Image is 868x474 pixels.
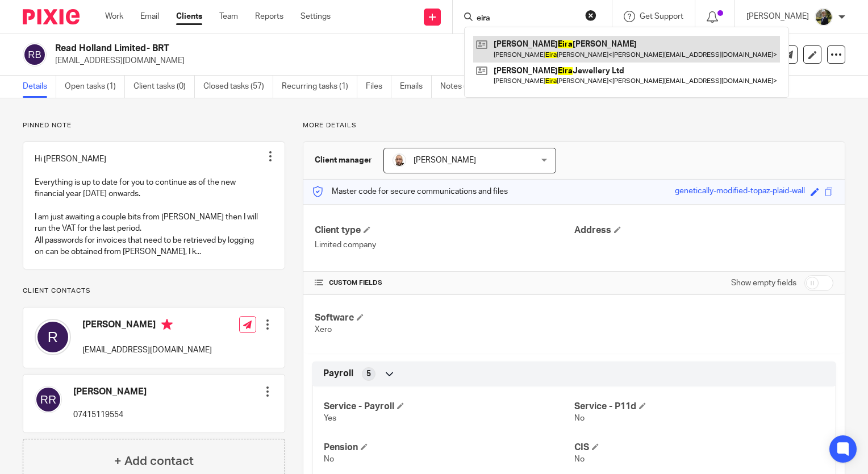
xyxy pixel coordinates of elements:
[315,224,574,236] h4: Client type
[746,11,809,22] p: [PERSON_NAME]
[176,11,202,22] a: Clients
[23,43,47,66] img: svg%3E
[315,239,574,251] p: Limited company
[23,121,285,130] p: Pinned note
[315,312,574,324] h4: Software
[315,155,372,166] h3: Client manager
[65,76,125,98] a: Open tasks (1)
[23,76,56,98] a: Details
[82,344,212,356] p: [EMAIL_ADDRESS][DOMAIN_NAME]
[55,43,564,55] h2: Read Holland Limited- BRT
[82,319,212,333] h4: [PERSON_NAME]
[140,11,159,22] a: Email
[324,455,334,463] span: No
[203,76,273,98] a: Closed tasks (57)
[324,414,336,422] span: Yes
[133,76,195,98] a: Client tasks (0)
[475,14,578,24] input: Search
[400,76,432,98] a: Emails
[323,368,353,380] span: Payroll
[35,386,62,413] img: svg%3E
[585,10,596,21] button: Clear
[324,401,574,413] h4: Service - Payroll
[301,11,331,22] a: Settings
[315,326,332,334] span: Xero
[35,319,71,355] img: svg%3E
[675,185,805,198] div: genetically-modified-topaz-plaid-wall
[105,11,123,22] a: Work
[55,55,691,66] p: [EMAIL_ADDRESS][DOMAIN_NAME]
[640,13,683,20] span: Get Support
[574,455,585,463] span: No
[574,442,824,454] h4: CIS
[161,319,173,330] i: Primary
[393,153,406,167] img: Daryl.jpg
[366,368,371,380] span: 5
[324,442,574,454] h4: Pension
[574,414,585,422] span: No
[440,76,482,98] a: Notes (5)
[574,224,833,236] h4: Address
[366,76,391,98] a: Files
[574,401,824,413] h4: Service - P11d
[23,286,285,296] p: Client contacts
[303,121,845,130] p: More details
[73,409,147,421] p: 07415119554
[114,452,194,470] h4: + Add contact
[731,277,796,289] label: Show empty fields
[23,9,80,24] img: Pixie
[312,186,508,197] p: Master code for secure communications and files
[282,76,357,98] a: Recurring tasks (1)
[219,11,238,22] a: Team
[315,278,574,288] h4: CUSTOM FIELDS
[815,8,833,26] img: ACCOUNTING4EVERYTHING-9.jpg
[414,156,476,164] span: [PERSON_NAME]
[73,386,147,398] h4: [PERSON_NAME]
[255,11,283,22] a: Reports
